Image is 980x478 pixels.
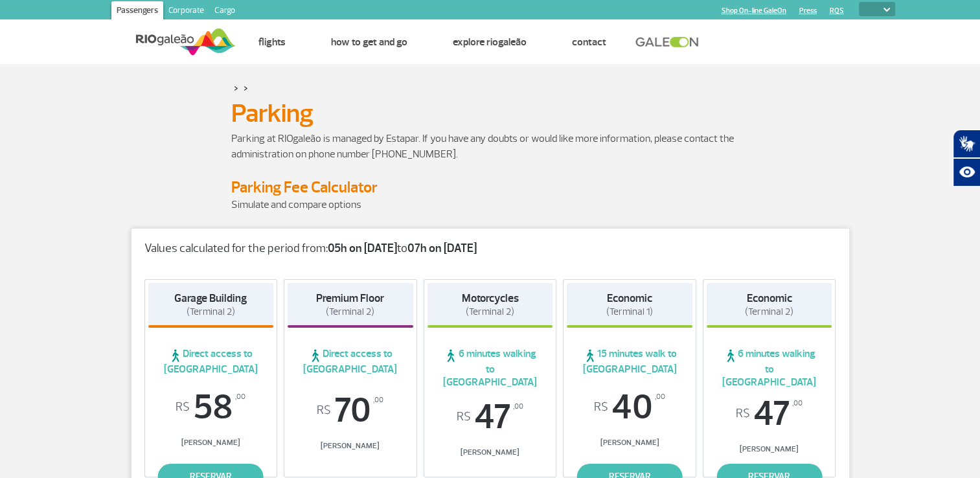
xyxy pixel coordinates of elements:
sup: R$ [317,404,331,418]
sup: ,00 [655,390,665,404]
a: Press [799,6,817,15]
a: RQS [830,6,844,15]
a: > [244,80,248,95]
span: [PERSON_NAME] [707,444,832,454]
span: 40 [567,390,692,425]
span: 58 [148,390,274,425]
span: 70 [288,393,413,428]
a: Explore RIOgaleão [453,36,527,49]
span: [PERSON_NAME] [288,441,413,451]
strong: Economic [747,291,792,305]
strong: Economic [607,291,652,305]
a: Corporate [163,1,209,22]
button: Abrir recursos assistivos. [953,158,980,187]
a: How to get and go [331,36,407,49]
sup: ,00 [373,393,383,407]
div: Plugin de acessibilidade da Hand Talk. [953,130,980,187]
a: Passengers [111,1,163,22]
sup: R$ [176,400,190,415]
p: Simulate and compare options [231,197,749,212]
span: 15 minutes walk to [GEOGRAPHIC_DATA] [567,347,692,376]
span: 6 minutes walking to [GEOGRAPHIC_DATA] [427,347,553,389]
span: (Terminal 2) [466,306,514,318]
strong: Garage Building [174,291,247,305]
span: (Terminal 2) [745,306,793,318]
strong: Premium Floor [316,291,384,305]
span: Direct access to [GEOGRAPHIC_DATA] [148,347,274,376]
span: Direct access to [GEOGRAPHIC_DATA] [288,347,413,376]
a: Cargo [209,1,240,22]
h4: Parking Fee Calculator [231,177,749,197]
sup: R$ [457,410,471,424]
p: Values calculated for the period from: to [144,242,836,256]
span: 47 [707,396,832,431]
span: 47 [427,400,553,435]
sup: ,00 [792,396,803,411]
strong: 07h on [DATE] [407,241,477,256]
p: Parking at RIOgaleão is managed by Estapar. If you have any doubts or would like more information... [231,131,749,162]
a: > [234,80,238,95]
sup: ,00 [235,390,245,404]
sup: ,00 [513,400,523,414]
span: [PERSON_NAME] [427,448,553,457]
button: Abrir tradutor de língua de sinais. [953,130,980,158]
strong: Motorcycles [461,291,518,305]
a: Flights [258,36,286,49]
span: (Terminal 1) [606,306,653,318]
strong: 05h on [DATE] [328,241,397,256]
span: (Terminal 2) [326,306,374,318]
span: (Terminal 2) [187,306,235,318]
sup: R$ [736,407,750,421]
h1: Parking [231,102,749,124]
a: Shop On-line GaleOn [722,6,786,15]
span: [PERSON_NAME] [567,438,692,448]
span: [PERSON_NAME] [148,438,274,448]
span: 6 minutes walking to [GEOGRAPHIC_DATA] [707,347,832,389]
a: Contact [572,36,606,49]
sup: R$ [594,400,608,415]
